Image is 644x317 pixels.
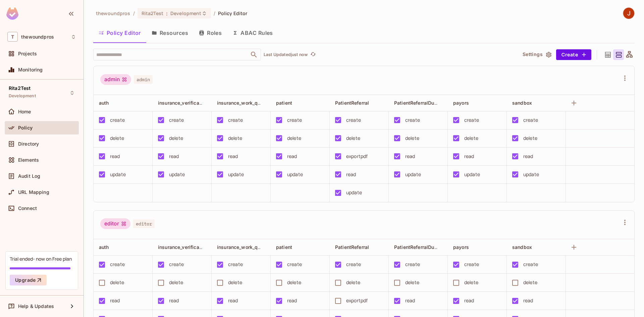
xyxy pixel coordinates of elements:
span: payors [453,100,469,106]
span: Workspace: thewoundpros [21,34,54,40]
span: Help & Updates [18,304,54,309]
div: read [464,153,474,160]
div: read [287,153,297,160]
span: patient [276,244,292,250]
div: delete [523,135,537,142]
li: / [214,10,215,16]
div: update [287,171,303,178]
div: create [405,116,420,124]
button: Roles [194,24,227,41]
span: admin [134,75,153,84]
span: insurance_work_queue [217,100,269,106]
div: create [169,261,184,268]
div: create [523,116,538,124]
span: patient [276,100,292,106]
button: refresh [309,51,317,59]
div: exportpdf [346,153,368,160]
span: Rita2Test [9,86,31,91]
div: read [405,297,415,304]
div: delete [287,279,301,286]
div: read [110,153,120,160]
div: delete [169,279,183,286]
span: sandbox [512,244,532,250]
div: read [287,297,297,304]
div: update [346,189,362,196]
div: create [287,261,302,268]
div: update [169,171,185,178]
div: create [110,261,125,268]
span: Connect [18,206,37,211]
div: delete [464,279,478,286]
div: read [346,171,356,178]
div: delete [110,279,124,286]
div: delete [228,135,242,142]
span: Home [18,109,31,114]
span: Projects [18,51,37,56]
span: Policy [18,125,33,130]
button: Create [556,49,591,60]
span: refresh [310,51,316,58]
div: create [287,116,302,124]
li: / [133,10,135,16]
img: SReyMgAAAABJRU5ErkJggg== [6,7,18,20]
div: delete [464,135,478,142]
span: Audit Log [18,173,40,179]
p: Last Updated just now [264,52,308,57]
span: Policy Editor [218,10,248,16]
div: editor [100,218,130,229]
span: PatientReferralDummy [394,100,445,106]
div: delete [405,279,419,286]
span: Click to refresh data [308,51,317,59]
div: delete [110,135,124,142]
span: Development [9,93,36,99]
div: update [228,171,244,178]
div: read [464,297,474,304]
button: Resources [146,24,194,41]
div: delete [523,279,537,286]
span: PatientReferralDummy [394,244,445,250]
button: Settings [520,49,553,60]
div: create [169,116,184,124]
div: update [523,171,539,178]
span: PatientReferral [335,100,369,106]
div: create [464,116,479,124]
img: Javier Amador [623,8,634,19]
div: create [110,116,125,124]
button: Policy Editor [93,24,146,41]
div: read [523,297,533,304]
span: auth [99,100,109,106]
span: insurance_verification [158,100,208,106]
div: read [110,297,120,304]
button: ABAC Rules [227,24,278,41]
div: delete [228,279,242,286]
button: Upgrade [10,275,47,285]
div: create [346,261,361,268]
div: update [464,171,480,178]
div: admin [100,74,131,85]
div: delete [169,135,183,142]
div: read [169,153,179,160]
button: Open [249,50,259,59]
div: delete [405,135,419,142]
div: read [228,297,238,304]
div: create [405,261,420,268]
div: delete [346,279,360,286]
span: sandbox [512,100,532,106]
span: PatientReferral [335,244,369,250]
div: delete [287,135,301,142]
div: update [405,171,421,178]
span: the active workspace [96,10,130,16]
span: payors [453,244,469,250]
span: Rita2Test [142,10,163,16]
span: editor [133,219,155,228]
span: Monitoring [18,67,43,72]
span: Development [170,10,201,16]
span: : [166,11,168,16]
div: update [110,171,126,178]
span: T [7,32,18,42]
span: URL Mapping [18,190,49,195]
span: Directory [18,141,39,147]
div: create [228,261,243,268]
div: create [228,116,243,124]
div: delete [346,135,360,142]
